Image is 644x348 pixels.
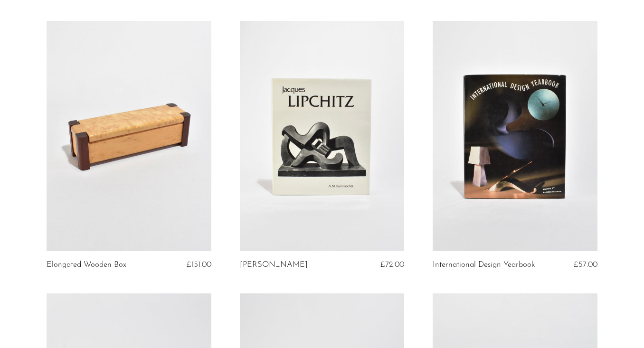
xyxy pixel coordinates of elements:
[380,261,404,269] span: £72.00
[433,261,535,269] a: International Design Yearbook
[240,261,308,269] a: [PERSON_NAME]
[574,261,597,269] span: £57.00
[187,261,211,269] span: £151.00
[47,261,126,269] a: Elongated Wooden Box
